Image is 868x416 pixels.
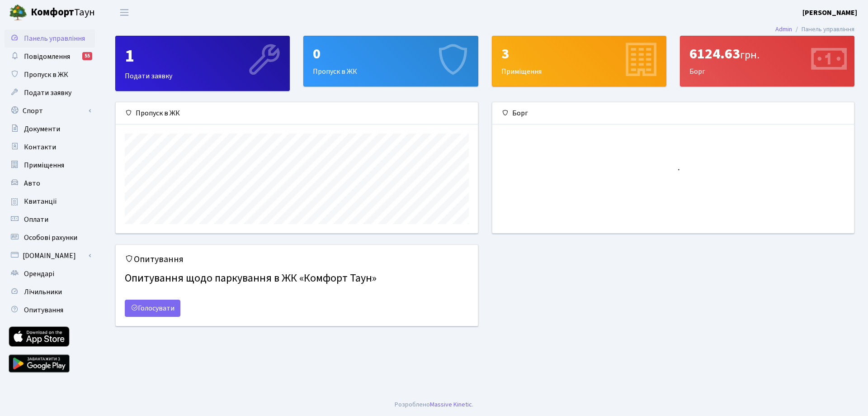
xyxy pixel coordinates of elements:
a: Панель управління [5,29,95,48]
nav: breadcrumb [762,20,868,39]
span: Таун [31,5,95,20]
span: Особові рахунки [24,233,77,243]
span: Подати заявку [24,88,71,98]
span: Повідомлення [24,52,70,62]
span: Лічильники [24,287,62,297]
a: Пропуск в ЖК [5,66,95,84]
a: [PERSON_NAME] [802,7,857,18]
b: [PERSON_NAME] [802,8,857,18]
a: Розроблено [395,400,430,409]
div: 3 [501,45,657,62]
div: 0 [313,45,468,62]
button: Переключити навігацію [113,5,136,20]
div: Приміщення [492,36,666,86]
a: 0Пропуск в ЖК [303,36,478,86]
div: Подати заявку [116,36,289,91]
div: . [395,400,473,410]
a: Повідомлення55 [5,48,95,66]
div: 1 [125,45,280,67]
span: Пропуск в ЖК [24,70,68,80]
a: Подати заявку [5,84,95,102]
span: Приміщення [24,160,64,170]
a: Admin [775,24,792,34]
a: [DOMAIN_NAME] [5,247,95,265]
a: Квитанції [5,192,95,210]
div: 55 [82,52,92,60]
a: Орендарі [5,265,95,283]
a: Спорт [5,102,95,120]
a: Лічильники [5,283,95,301]
a: Документи [5,120,95,138]
a: Приміщення [5,156,95,174]
a: 3Приміщення [492,36,666,86]
a: Massive Kinetic [430,400,472,409]
div: Борг [492,102,854,124]
a: Контакти [5,138,95,156]
b: Комфорт [31,5,74,19]
div: 6124.63 [689,45,845,62]
div: Борг [680,36,854,86]
div: Пропуск в ЖК [116,102,478,124]
span: Панель управління [24,33,85,43]
span: грн. [740,47,759,63]
span: Орендарі [24,269,54,279]
a: Опитування [5,301,95,319]
span: Опитування [24,305,63,315]
span: Квитанції [24,196,57,206]
span: Документи [24,124,60,134]
h4: Опитування щодо паркування в ЖК «Комфорт Таун» [125,268,469,289]
span: Оплати [24,215,48,225]
a: Оплати [5,210,95,229]
a: 1Подати заявку [115,36,290,91]
span: Контакти [24,142,56,152]
a: Авто [5,174,95,192]
div: Пропуск в ЖК [304,36,477,86]
a: Голосувати [125,300,180,317]
a: Особові рахунки [5,229,95,247]
h5: Опитування [125,254,469,265]
img: logo.png [9,4,27,22]
li: Панель управління [792,24,854,34]
span: Авто [24,178,40,188]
